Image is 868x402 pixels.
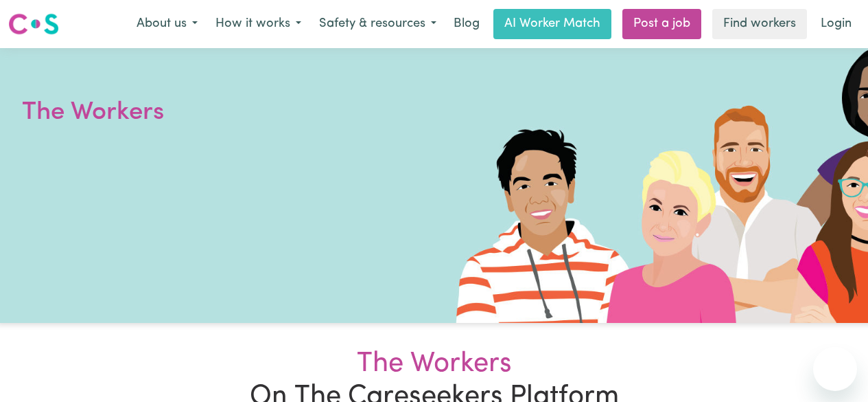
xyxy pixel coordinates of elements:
[622,9,701,39] a: Post a job
[207,10,310,38] button: How it works
[310,10,445,38] button: Safety & resources
[712,9,807,39] a: Find workers
[8,8,59,40] a: Careseekers logo
[128,10,207,38] button: About us
[812,9,860,39] a: Login
[22,95,351,131] h1: The Workers
[493,9,611,39] a: AI Worker Match
[99,348,769,381] div: The Workers
[445,9,488,39] a: Blog
[8,12,59,36] img: Careseekers logo
[813,347,857,391] iframe: Button to launch messaging window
